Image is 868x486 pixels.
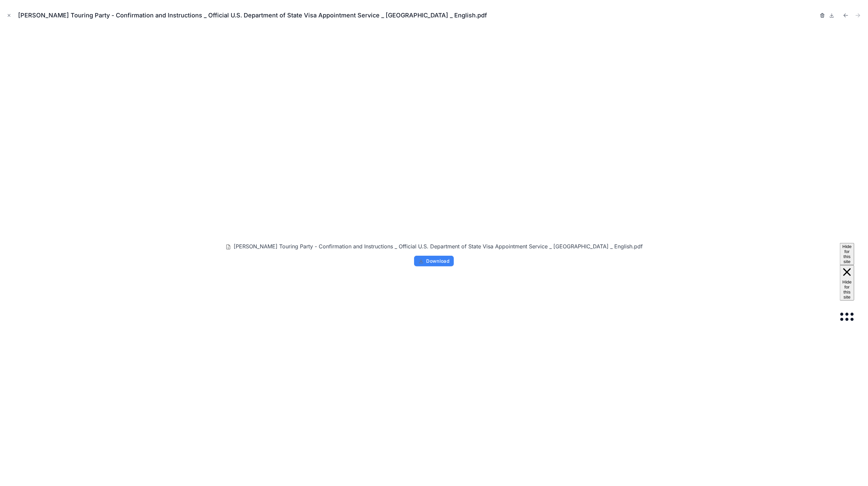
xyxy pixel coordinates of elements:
button: Close modal [5,12,13,19]
div: [PERSON_NAME] Touring Party - Confirmation and Instructions _ Official U.S. Department of State V... [18,11,492,20]
button: Download [414,256,454,266]
button: Previous file [841,11,851,20]
button: Next file [853,11,863,20]
span: [PERSON_NAME] Touring Party - Confirmation and Instructions _ Official U.S. Department of State V... [234,243,643,250]
span: Download [426,258,450,264]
